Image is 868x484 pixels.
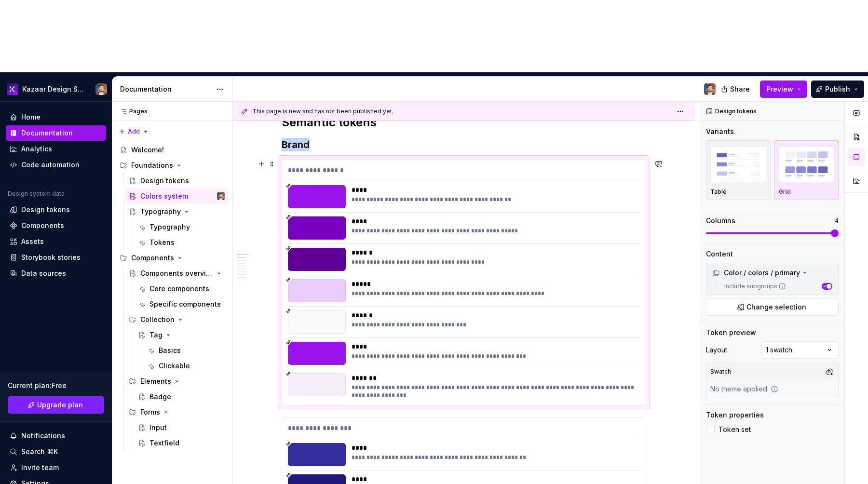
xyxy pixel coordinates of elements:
[149,299,221,309] div: Specific components
[134,435,229,451] a: Textfield
[116,142,229,158] a: Welcome!
[8,381,104,390] div: Current plan : Free
[716,81,756,98] button: Share
[282,115,646,130] h2: Semantic tokens
[708,265,836,281] div: Color / colors / primary
[706,249,733,259] div: Content
[252,108,393,115] span: This page is new and has not been published yet.
[282,138,646,151] h3: Brand
[120,84,211,94] div: Documentation
[21,431,65,441] div: Notifications
[8,396,104,414] a: Upgrade plan
[779,147,835,182] img: placeholder
[125,374,229,389] div: Elements
[706,298,839,316] button: Change selection
[6,428,106,444] button: Notifications
[131,253,174,263] div: Components
[217,192,225,200] img: Frederic
[746,302,806,312] span: Change selection
[811,81,864,98] button: Publish
[149,222,190,232] div: Typography
[134,296,229,312] a: Specific components
[149,330,163,340] div: Tag
[6,444,106,459] button: Search ⌘K
[134,389,229,404] a: Badge
[6,250,106,265] a: Storybook stories
[149,284,209,294] div: Core components
[131,145,164,155] div: Welcome!
[6,460,106,475] a: Invite team
[706,410,764,420] div: Token properties
[125,312,229,327] div: Collection
[6,109,106,125] a: Home
[6,218,106,233] a: Components
[21,463,59,472] div: Invite team
[125,188,229,204] a: Colors systemFrederic
[7,83,18,95] img: 430d0a0e-ca13-4282-b224-6b37fab85464.png
[116,250,229,266] div: Components
[134,219,229,235] a: Typography
[37,400,83,410] span: Upgrade plan
[21,128,73,138] div: Documentation
[774,140,839,200] button: placeholderGrid
[21,237,44,246] div: Assets
[22,84,84,94] div: Kazaar Design System
[21,221,64,230] div: Components
[134,420,229,435] a: Input
[143,358,229,374] a: Clickable
[6,266,106,281] a: Data sources
[6,234,106,249] a: Assets
[149,438,179,448] div: Textfield
[835,217,839,225] p: 4
[706,140,771,200] button: placeholderTable
[2,79,110,99] button: Kazaar Design SystemFrederic
[125,204,229,219] a: Typography
[140,376,171,386] div: Elements
[21,253,81,262] div: Storybook stories
[6,157,106,173] a: Code automation
[21,144,52,154] div: Analytics
[21,112,41,122] div: Home
[116,158,229,173] div: Foundations
[140,176,189,186] div: Design tokens
[140,269,213,278] div: Components overview
[125,266,229,281] a: Components overview
[95,83,107,95] img: Frederic
[708,365,733,378] div: Swatch
[134,281,229,296] a: Core components
[140,315,175,324] div: Collection
[706,216,735,226] div: Columns
[706,380,782,398] div: No theme applied.
[710,188,727,196] p: Table
[730,84,750,94] span: Share
[706,328,756,337] div: Token preview
[140,407,160,417] div: Forms
[143,343,229,358] a: Basics
[21,269,66,278] div: Data sources
[149,238,175,247] div: Tokens
[704,83,716,95] img: Frederic
[116,108,148,115] div: Pages
[149,392,171,402] div: Badge
[710,147,766,182] img: placeholder
[779,188,791,196] p: Grid
[128,128,140,135] span: Add
[720,282,786,290] label: Include subgroups
[21,205,70,215] div: Design tokens
[719,426,751,433] span: Token set
[706,345,727,355] div: Layout
[125,173,229,188] a: Design tokens
[6,141,106,157] a: Analytics
[140,207,181,216] div: Typography
[760,81,807,98] button: Preview
[149,423,167,432] div: Input
[21,447,58,457] div: Search ⌘K
[8,190,65,198] div: Design system data
[825,84,850,94] span: Publish
[6,202,106,217] a: Design tokens
[159,346,181,355] div: Basics
[712,268,800,278] div: Color / colors / primary
[159,361,190,371] div: Clickable
[6,125,106,141] a: Documentation
[116,142,229,451] div: Page tree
